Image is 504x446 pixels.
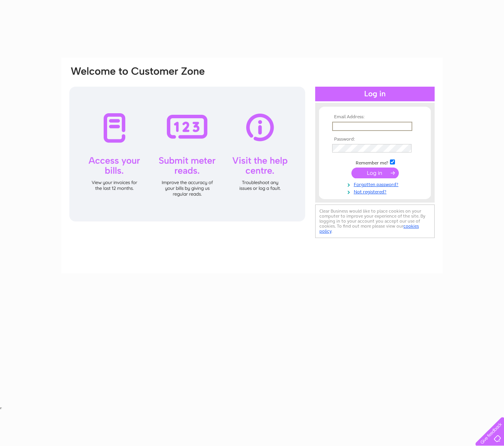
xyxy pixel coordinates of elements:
[330,158,420,166] td: Remember me?
[351,168,399,178] input: Submit
[330,114,420,120] th: Email Address:
[332,180,420,188] a: Forgotten password?
[319,223,419,234] a: cookies policy
[330,137,420,142] th: Password:
[332,188,420,195] a: Not registered?
[315,205,435,238] div: Clear Business would like to place cookies on your computer to improve your experience of the sit...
